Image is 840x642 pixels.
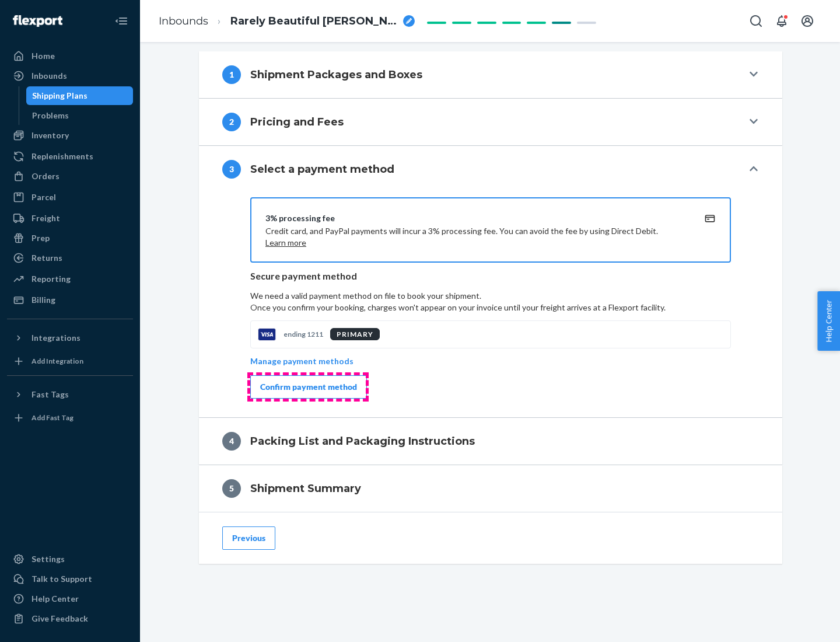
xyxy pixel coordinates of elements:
div: Integrations [32,332,80,344]
div: Add Integration [32,356,83,366]
ol: breadcrumbs [149,4,424,39]
a: Add Integration [7,352,133,371]
a: Parcel [7,188,133,207]
a: Prep [7,229,133,247]
h4: Pricing and Fees [250,114,344,130]
button: 5Shipment Summary [199,465,782,512]
button: 2Pricing and Fees [199,99,782,145]
button: Open notifications [770,9,793,33]
div: Freight [32,212,60,224]
a: Shipping Plans [26,86,134,105]
button: Open Search Box [744,9,768,33]
button: Give Feedback [7,609,133,628]
p: Once you confirm your booking, charges won't appear on your invoice until your freight arrives at... [250,302,731,313]
button: 4Packing List and Packaging Instructions [199,418,782,465]
div: Prep [32,232,50,244]
p: Manage payment methods [250,355,353,367]
p: Secure payment method [250,270,731,283]
button: 1Shipment Packages and Boxes [199,51,782,98]
div: Fast Tags [32,389,69,400]
div: 3% processing fee [265,212,688,224]
a: Inbounds [159,15,208,27]
div: PRIMARY [330,328,380,340]
a: Settings [7,550,133,568]
div: Home [32,50,55,62]
div: Reporting [32,273,71,285]
div: Inventory [32,130,69,141]
button: Help Center [817,291,840,351]
a: Help Center [7,589,133,608]
a: Home [7,47,133,65]
div: Parcel [32,191,56,203]
p: Credit card, and PayPal payments will incur a 3% processing fee. You can avoid the fee by using D... [265,225,688,249]
div: Problems [32,110,69,121]
a: Reporting [7,270,133,288]
a: Orders [7,167,133,186]
button: 3Select a payment method [199,146,782,193]
div: Talk to Support [32,573,92,585]
button: Previous [222,526,275,550]
div: Confirm payment method [260,381,357,393]
div: Billing [32,294,55,306]
a: Billing [7,291,133,309]
a: Problems [26,106,134,125]
a: Replenishments [7,147,133,166]
a: Returns [7,249,133,267]
div: 1 [222,65,241,84]
a: Add Fast Tag [7,409,133,427]
a: Inventory [7,126,133,145]
div: 5 [222,479,241,498]
div: 4 [222,432,241,451]
button: Confirm payment method [250,375,367,399]
button: Learn more [265,237,306,249]
button: Close Navigation [110,9,133,33]
span: Rarely Beautiful Starling [230,14,398,29]
div: Give Feedback [32,613,88,624]
button: Fast Tags [7,385,133,404]
div: 2 [222,113,241,131]
img: Flexport logo [13,15,62,27]
h4: Select a payment method [250,162,394,177]
div: Returns [32,252,62,264]
div: Replenishments [32,151,93,162]
a: Freight [7,209,133,228]
p: ending 1211 [283,329,323,339]
h4: Shipment Packages and Boxes [250,67,422,82]
button: Open account menu [796,9,819,33]
div: Shipping Plans [32,90,87,102]
div: Inbounds [32,70,67,82]
div: Settings [32,553,65,565]
div: Help Center [32,593,79,605]
h4: Packing List and Packaging Instructions [250,434,475,449]
a: Inbounds [7,67,133,85]
button: Integrations [7,329,133,347]
div: 3 [222,160,241,179]
h4: Shipment Summary [250,481,361,496]
p: We need a valid payment method on file to book your shipment. [250,290,731,313]
div: Orders [32,170,60,182]
a: Talk to Support [7,570,133,588]
div: Add Fast Tag [32,413,73,423]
